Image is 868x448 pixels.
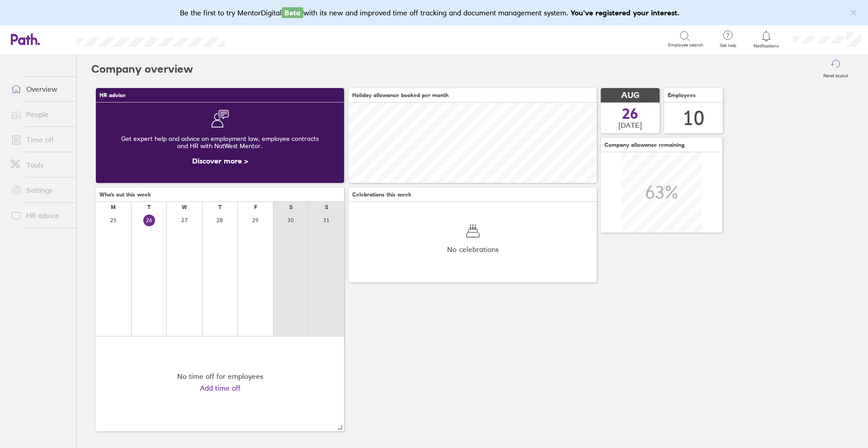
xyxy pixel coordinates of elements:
div: 10 [683,107,704,130]
b: You've registered your interest. [571,8,679,17]
span: Employees [668,92,696,98]
div: T [147,204,151,210]
span: Who's out this week [99,191,151,198]
div: No time off for employees [177,372,263,380]
span: Notifications [752,43,781,49]
span: 26 [622,107,638,121]
div: S [325,204,328,210]
a: Time off [4,131,76,149]
button: Reset layout [818,55,854,84]
a: Tools [4,156,76,174]
a: Add time off [200,384,241,392]
a: Notifications [752,30,781,49]
a: Settings [4,181,76,199]
div: Get expert help and advice on employment law, employee contracts and HR with NatWest Mentor. [103,128,337,157]
div: Search [249,35,272,43]
span: Employee search [668,42,703,48]
span: Get help [713,43,743,48]
span: HR advice [99,92,126,98]
a: HR advice [4,206,76,224]
div: Be the first to try MentorDigital with its new and improved time off tracking and document manage... [180,7,689,18]
div: M [111,204,116,210]
div: S [289,204,292,210]
a: Discover more > [192,156,248,165]
label: Reset layout [818,70,854,79]
span: No celebrations [447,245,499,253]
div: W [182,204,187,210]
span: Holiday allowance booked per month [352,92,448,98]
a: Overview [4,80,76,98]
div: T [218,204,222,210]
span: Celebrations this week [352,191,411,198]
span: [DATE] [618,121,642,129]
a: People [4,105,76,123]
span: Company allowance remaining [604,142,684,148]
div: F [254,204,257,210]
span: AUG [621,91,639,100]
h2: Company overview [91,55,193,84]
span: Beta [282,7,303,18]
